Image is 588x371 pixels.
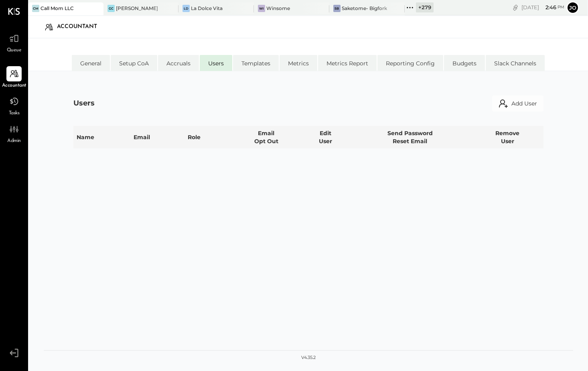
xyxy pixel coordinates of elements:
[566,1,579,14] button: Jo
[318,55,377,71] li: Metrics Report
[333,5,341,12] div: SB
[492,95,543,112] button: Add User
[0,94,28,117] a: Tasks
[185,126,230,148] th: Role
[182,5,190,12] div: LD
[107,5,115,12] div: GC
[258,5,265,12] div: Wi
[486,55,545,71] li: Slack Channels
[2,82,26,89] span: Accountant
[416,2,434,12] div: + 279
[302,126,349,148] th: Edit User
[444,55,485,71] li: Budgets
[116,5,158,12] div: [PERSON_NAME]
[342,5,387,12] div: Saketome- Bigfork
[32,5,39,12] div: CM
[72,55,110,71] li: General
[130,126,185,148] th: Email
[377,55,443,71] li: Reporting Config
[41,5,74,12] div: Call Mom LLC
[7,47,22,54] span: Queue
[280,55,317,71] li: Metrics
[0,31,28,54] a: Queue
[349,126,472,148] th: Send Password Reset Email
[511,3,519,12] div: copy link
[191,5,223,12] div: La Dolce Vita
[521,4,564,11] div: [DATE]
[0,122,28,145] a: Admin
[0,66,28,89] a: Accountant
[230,126,302,148] th: Email Opt Out
[111,55,157,71] li: Setup CoA
[266,5,290,12] div: Winsome
[471,126,543,148] th: Remove User
[73,126,130,148] th: Name
[301,355,316,361] div: v 4.35.2
[200,55,232,71] li: Users
[7,138,21,145] span: Admin
[9,110,20,117] span: Tasks
[233,55,279,71] li: Templates
[73,98,95,109] div: Users
[158,55,199,71] li: Accruals
[57,20,105,33] div: Accountant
